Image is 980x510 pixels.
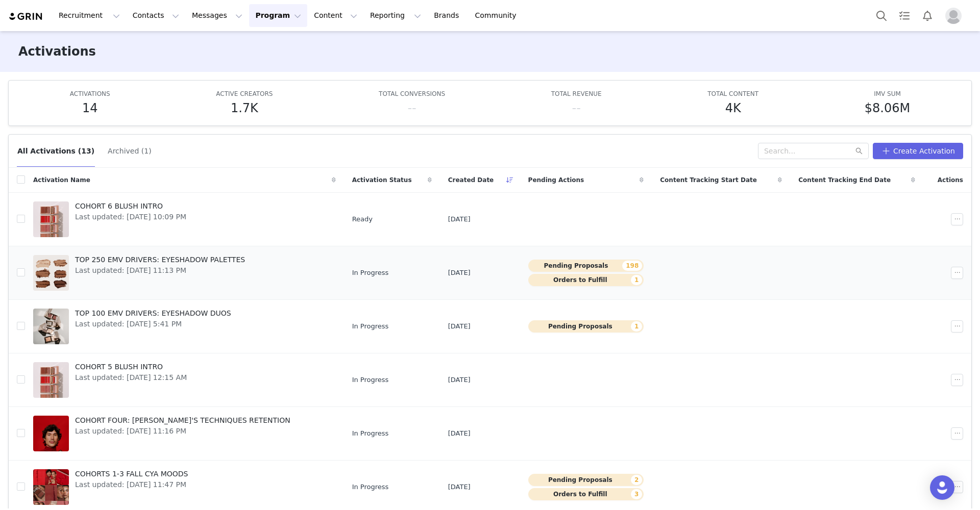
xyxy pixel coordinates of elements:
span: Ready [352,214,373,224]
button: Content [308,4,363,27]
a: TOP 100 EMV DRIVERS: EYESHADOW DUOSLast updated: [DATE] 5:41 PM [33,306,336,347]
button: Program [249,4,307,27]
span: [DATE] [448,268,471,278]
span: [DATE] [448,482,471,492]
span: TOTAL REVENUE [551,90,602,97]
span: In Progress [352,268,389,278]
h5: -- [407,99,416,117]
a: Tasks [893,4,916,27]
a: COHORTS 1-3 FALL CYA MOODSLast updated: [DATE] 11:47 PM [33,467,336,507]
h5: 1.7K [231,99,258,117]
h5: $8.06M [865,99,910,117]
span: COHORT 5 BLUSH INTRO [75,362,187,372]
span: Last updated: [DATE] 12:15 AM [75,372,187,383]
div: Actions [923,169,971,191]
button: Orders to Fulfill1 [528,274,644,286]
h5: 14 [82,99,98,117]
span: [DATE] [448,375,471,385]
button: Notifications [916,4,939,27]
button: All Activations (13) [17,143,95,159]
a: COHORT 6 BLUSH INTROLast updated: [DATE] 10:09 PM [33,199,336,240]
span: Activation Name [33,175,90,185]
button: Messages [186,4,249,27]
a: Brands [428,4,468,27]
button: Pending Proposals198 [528,260,644,272]
button: Profile [939,8,972,24]
span: In Progress [352,375,389,385]
h5: -- [572,99,580,117]
a: Community [469,4,527,27]
span: Content Tracking End Date [798,175,891,185]
span: [DATE] [448,214,471,224]
span: Activation Status [352,175,412,185]
span: TOP 250 EMV DRIVERS: EYESHADOW PALETTES [75,254,245,265]
i: icon: search [855,147,863,155]
div: Open Intercom Messenger [930,475,954,500]
button: Contacts [127,4,185,27]
a: COHORT 5 BLUSH INTROLast updated: [DATE] 12:15 AM [33,360,336,400]
a: COHORT FOUR: [PERSON_NAME]'S TECHNIQUES RETENTIONLast updated: [DATE] 11:16 PM [33,413,336,454]
span: In Progress [352,321,389,331]
button: Archived (1) [107,143,152,159]
span: In Progress [352,482,389,492]
button: Reporting [364,4,427,27]
button: Create Activation [873,143,963,159]
span: COHORT FOUR: [PERSON_NAME]'S TECHNIQUES RETENTION [75,415,290,426]
span: IMV SUM [874,90,901,97]
span: Content Tracking Start Date [660,175,757,185]
span: [DATE] [448,321,471,331]
span: Last updated: [DATE] 5:41 PM [75,319,231,329]
span: Created Date [448,175,494,185]
input: Search... [758,143,869,159]
span: COHORT 6 BLUSH INTRO [75,201,186,212]
span: ACTIVATIONS [70,90,110,97]
button: Recruitment [53,4,126,27]
span: In Progress [352,428,389,439]
span: Last updated: [DATE] 11:13 PM [75,265,245,276]
h3: Activations [18,42,96,61]
span: Last updated: [DATE] 11:47 PM [75,479,188,490]
a: TOP 250 EMV DRIVERS: EYESHADOW PALETTESLast updated: [DATE] 11:13 PM [33,252,336,293]
span: [DATE] [448,428,471,439]
span: COHORTS 1-3 FALL CYA MOODS [75,469,188,479]
span: Last updated: [DATE] 10:09 PM [75,212,186,222]
span: TOTAL CONVERSIONS [379,90,445,97]
button: Orders to Fulfill3 [528,488,644,500]
img: grin logo [8,12,44,21]
span: Last updated: [DATE] 11:16 PM [75,426,290,437]
span: TOP 100 EMV DRIVERS: EYESHADOW DUOS [75,308,231,319]
button: Pending Proposals1 [528,320,644,333]
button: Search [870,4,893,27]
img: placeholder-profile.jpg [945,8,962,24]
span: ACTIVE CREATORS [216,90,273,97]
span: TOTAL CONTENT [707,90,758,97]
h5: 4K [725,99,741,117]
span: Pending Actions [528,175,584,185]
button: Pending Proposals2 [528,474,644,486]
